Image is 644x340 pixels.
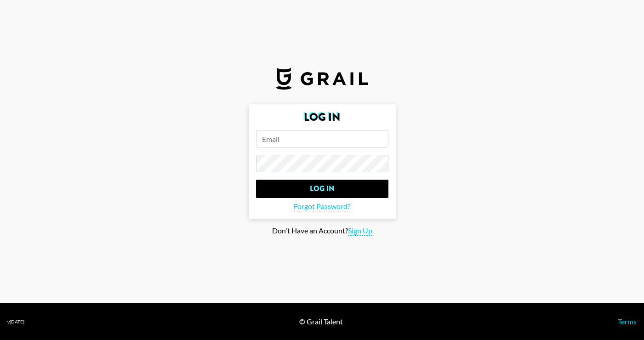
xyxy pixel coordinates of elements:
div: v [DATE] [7,319,24,325]
input: Log In [256,180,388,198]
a: Terms [618,317,637,326]
span: Forgot Password? [294,202,350,211]
div: © Grail Talent [299,317,343,326]
h2: Log In [256,112,388,123]
input: Email [256,130,388,147]
img: Grail Talent Logo [276,68,368,90]
span: Sign Up [348,226,372,236]
div: Don't Have an Account? [7,226,637,236]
